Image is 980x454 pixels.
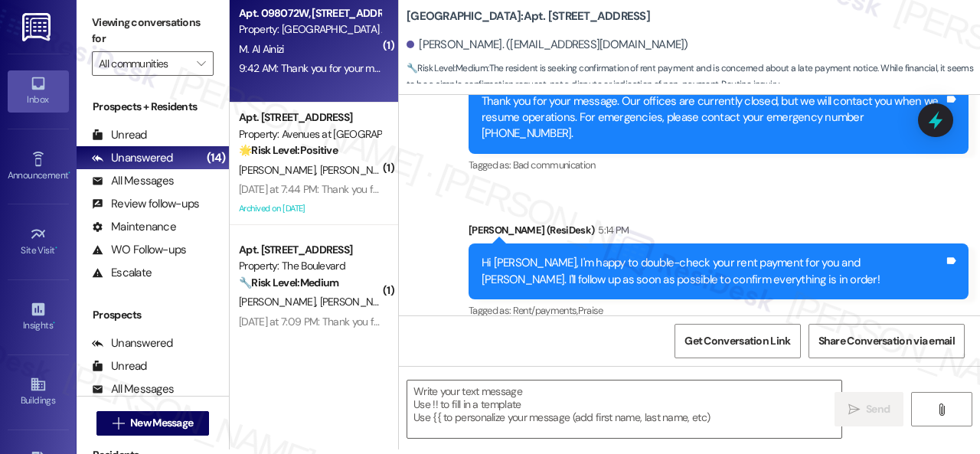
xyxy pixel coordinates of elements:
[55,243,57,253] span: •
[113,417,124,430] i: 
[8,371,69,413] a: Buildings
[68,168,70,178] span: •
[482,93,944,142] div: Thank you for your message. Our offices are currently closed, but we will contact you when we res...
[835,392,903,426] button: Send
[866,401,890,417] span: Send
[469,299,969,322] div: Tagged as:
[239,242,381,258] div: Apt. [STREET_ADDRESS]
[99,51,189,76] input: All communities
[320,295,397,309] span: [PERSON_NAME]
[92,127,147,143] div: Unread
[513,158,596,171] span: Bad communication
[407,37,688,53] div: [PERSON_NAME]. ([EMAIL_ADDRESS][DOMAIN_NAME])
[92,173,174,189] div: All Messages
[92,11,214,51] label: Viewing conversations for
[239,42,284,56] span: M. Al Ainizi
[239,109,381,126] div: Apt. [STREET_ADDRESS]
[96,411,210,436] button: New Message
[239,295,320,309] span: [PERSON_NAME]
[936,403,947,416] i: 
[77,307,229,323] div: Prospects
[675,324,800,358] button: Get Conversation Link
[92,196,199,212] div: Review follow-ups
[239,276,338,289] strong: 🔧 Risk Level: Medium
[92,381,174,397] div: All Messages
[578,304,603,317] span: Praise
[469,154,969,176] div: Tagged as:
[130,415,193,431] span: New Message
[203,146,229,170] div: (14)
[92,358,147,374] div: Unread
[53,318,55,328] span: •
[8,296,69,338] a: Insights •
[92,219,176,235] div: Maintenance
[8,70,69,112] a: Inbox
[407,8,650,24] b: [GEOGRAPHIC_DATA]: Apt. [STREET_ADDRESS]
[92,150,173,166] div: Unanswered
[77,99,229,115] div: Prospects + Residents
[848,403,860,416] i: 
[513,304,578,317] span: Rent/payments ,
[22,13,54,41] img: ResiDesk Logo
[469,222,969,243] div: [PERSON_NAME] (ResiDesk)
[594,222,629,238] div: 5:14 PM
[239,163,320,177] span: [PERSON_NAME]
[808,324,965,358] button: Share Conversation via email
[197,57,205,70] i: 
[239,258,381,274] div: Property: The Boulevard
[237,199,382,218] div: Archived on [DATE]
[239,5,381,21] div: Apt. 098072W, [STREET_ADDRESS][PERSON_NAME]
[239,126,381,142] div: Property: Avenues at [GEOGRAPHIC_DATA]
[407,62,488,74] strong: 🔧 Risk Level: Medium
[239,21,381,38] div: Property: [GEOGRAPHIC_DATA] Apartments & Flats
[407,60,980,93] span: : The resident is seeking confirmation of rent payment and is concerned about a late payment noti...
[684,333,790,349] span: Get Conversation Link
[8,221,69,263] a: Site Visit •
[92,335,173,351] div: Unanswered
[92,242,186,258] div: WO Follow-ups
[239,143,338,157] strong: 🌟 Risk Level: Positive
[482,255,944,288] div: Hi [PERSON_NAME], I'm happy to double-check your rent payment for you and [PERSON_NAME]. I'll fol...
[818,333,955,349] span: Share Conversation via email
[92,265,152,281] div: Escalate
[320,163,397,177] span: [PERSON_NAME]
